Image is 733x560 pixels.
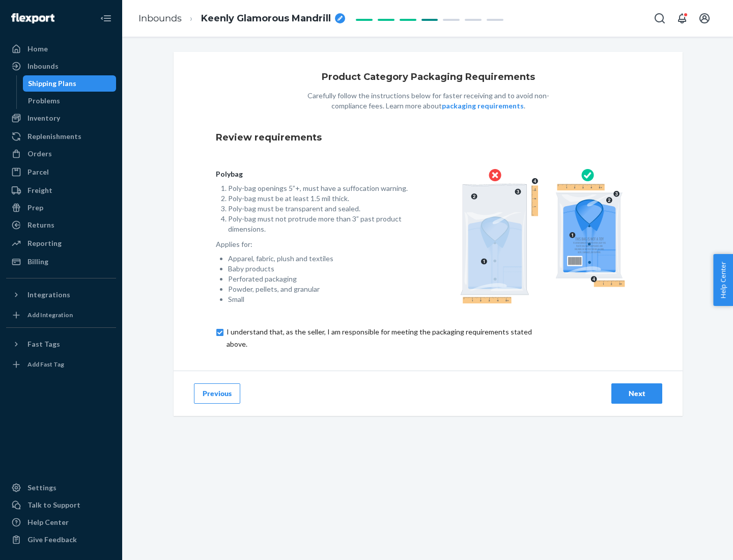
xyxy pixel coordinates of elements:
h1: Product Category Packaging Requirements [322,72,535,82]
a: Returns [6,217,116,233]
a: Inbounds [138,13,182,24]
div: Freight [27,185,52,195]
div: Add Integration [27,311,73,319]
a: Prep [6,200,116,216]
ol: breadcrumbs [130,4,353,34]
button: Integrations [6,287,116,303]
div: Prep [27,203,43,213]
a: Shipping Plans [23,75,117,92]
a: Home [6,41,116,57]
a: Settings [6,480,116,496]
div: Billing [27,257,48,267]
img: polybag.ac92ac876edd07edd96c1eaacd328395.png [460,169,625,303]
div: Inventory [27,113,60,123]
p: Polybag [216,169,412,179]
a: Add Fast Tag [6,356,116,373]
a: Orders [6,146,116,162]
div: Orders [27,149,52,159]
button: Open notifications [672,8,692,29]
a: Help Center [6,514,116,530]
button: Fast Tags [6,336,116,352]
a: Billing [6,254,116,270]
div: Review requirements [216,123,640,153]
a: Replenishments [6,128,116,145]
div: Home [27,44,48,54]
button: Previous [194,383,240,404]
a: Inventory [6,110,116,126]
button: packaging requirements [442,101,524,111]
a: Add Integration [6,307,116,323]
div: Help Center [27,517,69,527]
button: Open account menu [694,8,715,29]
a: Freight [6,182,116,199]
li: Apparel, fabric, plush and textiles [228,254,412,264]
p: Applies for: [216,239,412,249]
li: Baby products [228,264,412,274]
li: Small [228,294,412,304]
div: Talk to Support [27,500,80,510]
a: Talk to Support [6,497,116,513]
li: Perforated packaging [228,274,412,284]
div: Inbounds [27,61,59,71]
a: Problems [23,93,117,109]
li: Poly-bag must be transparent and sealed. [228,204,412,214]
button: Open Search Box [650,8,670,29]
li: Poly-bag must be at least 1.5 mil thick. [228,193,412,204]
a: Inbounds [6,58,116,74]
li: Poly-bag openings 5”+, must have a suffocation warning. [228,183,412,193]
li: Powder, pellets, and granular [228,284,412,294]
div: Parcel [27,167,49,177]
div: Give Feedback [27,535,77,545]
button: Next [611,383,662,404]
div: Settings [27,483,57,493]
div: Reporting [27,238,62,248]
div: Shipping Plans [28,78,76,89]
p: Carefully follow the instructions below for faster receiving and to avoid non-compliance fees. Le... [296,91,560,111]
a: Reporting [6,235,116,251]
li: Poly-bag must not protrude more than 3” past product dimensions. [228,214,412,234]
button: Give Feedback [6,531,116,548]
div: Integrations [27,290,70,300]
button: Close Navigation [96,8,116,29]
div: Problems [28,96,60,106]
div: Fast Tags [27,339,60,349]
div: Replenishments [27,131,81,142]
img: Flexport logo [11,13,54,23]
button: Help Center [713,254,733,306]
div: Next [620,388,654,399]
div: Returns [27,220,54,230]
a: Parcel [6,164,116,180]
div: Add Fast Tag [27,360,64,369]
span: Keenly Glamorous Mandrill [201,12,331,25]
